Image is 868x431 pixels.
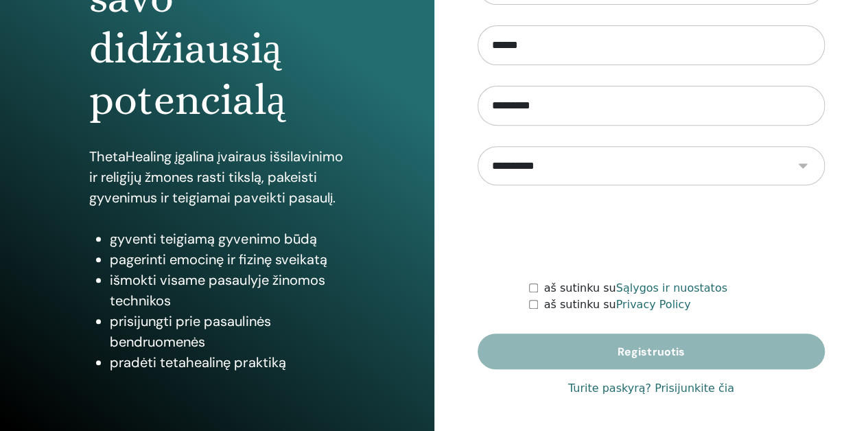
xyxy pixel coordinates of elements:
li: gyventi teigiamą gyvenimo būdą [110,229,344,249]
li: pradėti tetahealinę praktiką [110,352,344,373]
a: Sąlygos ir nuostatos [616,281,727,294]
label: aš sutinku su [543,280,727,296]
p: ThetaHealing įgalina įvairaus išsilavinimo ir religijų žmones rasti tikslą, pakeisti gyvenimus ir... [89,146,344,208]
li: prisijungti prie pasaulinės bendruomenės [110,311,344,352]
label: aš sutinku su [543,296,690,313]
iframe: reCAPTCHA [547,206,755,259]
li: išmokti visame pasaulyje žinomos technikos [110,270,344,311]
a: Privacy Policy [616,298,691,311]
a: Turite paskyrą? Prisijunkite čia [568,380,734,397]
li: pagerinti emocinę ir fizinę sveikatą [110,249,344,270]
